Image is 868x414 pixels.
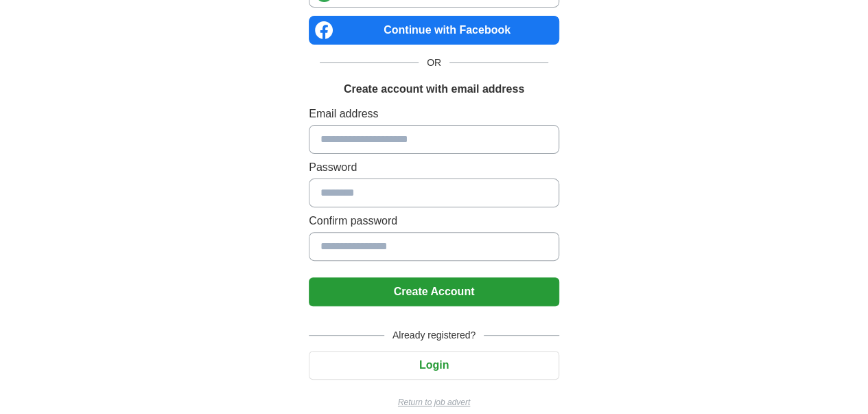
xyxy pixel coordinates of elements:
h1: Create account with email address [344,81,524,97]
button: Create Account [309,277,559,306]
span: Already registered? [384,328,484,343]
label: Password [309,159,559,176]
span: OR [419,56,449,70]
button: Login [309,351,559,380]
a: Return to job advert [309,396,559,409]
a: Continue with Facebook [309,16,559,45]
label: Confirm password [309,213,559,229]
a: Login [309,359,559,371]
label: Email address [309,106,559,122]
